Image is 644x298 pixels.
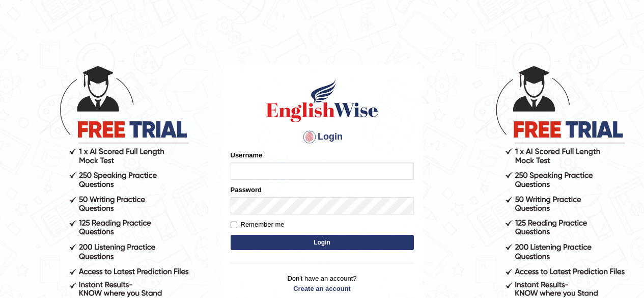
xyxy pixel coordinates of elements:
[231,150,263,160] label: Username
[231,284,414,293] a: Create an account
[264,78,380,124] img: Logo of English Wise sign in for intelligent practice with AI
[231,129,414,145] h4: Login
[231,222,237,228] input: Remember me
[231,235,414,250] button: Login
[231,220,285,230] label: Remember me
[231,185,262,195] label: Password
